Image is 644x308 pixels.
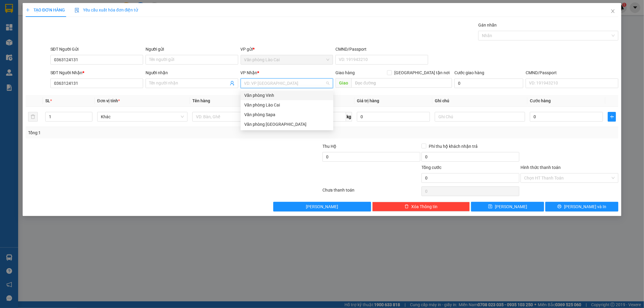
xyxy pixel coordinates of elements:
[241,46,333,52] div: VP gửi
[357,98,379,103] span: Giá trị hàng
[241,70,258,75] span: VP Nhận
[545,202,618,211] button: printer[PERSON_NAME] và In
[426,143,480,150] span: Phí thu hộ khách nhận trả
[146,46,238,52] div: Người gửi
[241,119,333,129] div: Văn phòng Ninh Bình
[101,112,184,121] span: Khác
[357,112,430,122] input: 0
[335,78,351,88] span: Giao
[75,8,79,13] img: icon
[244,102,330,108] div: Văn phòng Lào Cai
[26,8,30,12] span: plus
[346,112,352,122] span: kg
[306,203,338,210] span: [PERSON_NAME]
[471,202,544,211] button: save[PERSON_NAME]
[244,92,330,99] div: Văn phòng Vinh
[604,3,621,20] button: Close
[351,78,452,88] input: Dọc đường
[28,129,248,136] div: Tổng: 1
[521,165,561,170] label: Hình thức thanh toán
[557,204,562,209] span: printer
[478,23,497,27] label: Gán nhãn
[75,8,138,12] span: Yêu cầu xuất hóa đơn điện tử
[230,81,235,86] span: user-add
[146,69,238,76] div: Người nhận
[50,46,143,52] div: SĐT Người Gửi
[244,121,330,128] div: Văn phòng [GEOGRAPHIC_DATA]
[435,112,525,122] input: Ghi Chú
[495,203,527,210] span: [PERSON_NAME]
[192,98,210,103] span: Tên hàng
[405,204,409,209] span: delete
[432,95,527,107] th: Ghi chú
[45,98,50,103] span: SL
[97,98,120,103] span: Đơn vị tính
[411,203,437,210] span: Xóa Thông tin
[241,100,333,110] div: Văn phòng Lào Cai
[244,111,330,118] div: Văn phòng Sapa
[610,9,615,14] span: close
[608,112,616,122] button: plus
[335,70,355,75] span: Giao hàng
[564,203,606,210] span: [PERSON_NAME] và In
[322,144,336,149] span: Thu Hộ
[322,187,421,197] div: Chưa thanh toán
[608,114,616,119] span: plus
[192,112,283,122] input: VD: Bàn, Ghế
[421,165,441,170] span: Tổng cước
[244,55,330,64] span: Văn phòng Lào Cai
[335,46,428,52] div: CMND/Passport
[28,112,38,122] button: delete
[273,202,371,211] button: [PERSON_NAME]
[50,69,143,76] div: SĐT Người Nhận
[26,8,65,12] span: TẠO ĐƠN HÀNG
[372,202,470,211] button: deleteXóa Thông tin
[241,90,333,100] div: Văn phòng Vinh
[488,204,492,209] span: save
[454,70,484,75] label: Cước giao hàng
[530,98,551,103] span: Cước hàng
[392,69,452,76] span: [GEOGRAPHIC_DATA] tận nơi
[454,78,523,88] input: Cước giao hàng
[526,69,618,76] div: CMND/Passport
[241,110,333,119] div: Văn phòng Sapa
